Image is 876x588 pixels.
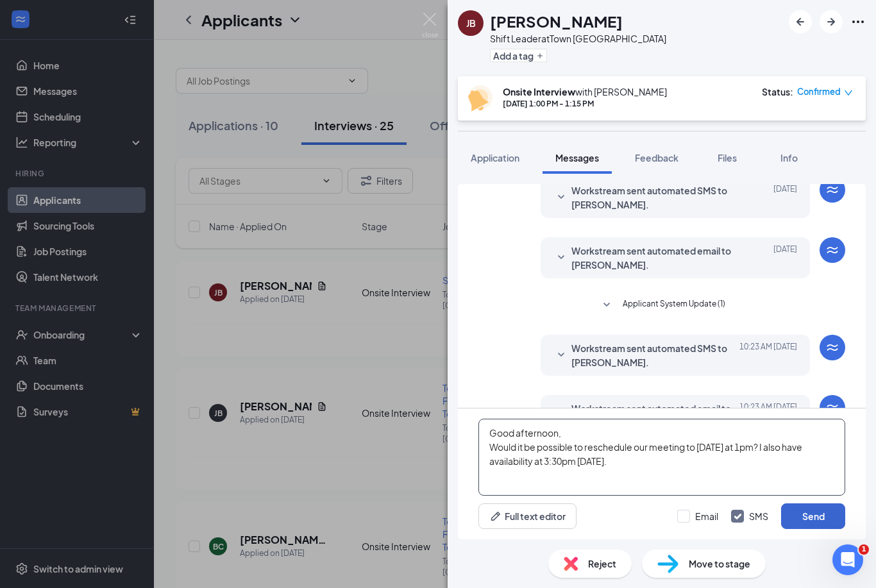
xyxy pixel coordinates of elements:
h1: [PERSON_NAME] [490,10,623,32]
svg: SmallChevronDown [599,298,614,313]
div: [DATE] 1:00 PM - 1:15 PM [503,98,667,109]
span: Workstream sent automated email to [PERSON_NAME]. [571,244,739,272]
span: [DATE] 10:23 AM [739,401,797,430]
button: PlusAdd a tag [490,49,547,62]
b: Onsite Interview [503,86,575,97]
svg: SmallChevronDown [553,250,569,265]
div: with [PERSON_NAME] [503,85,667,98]
iframe: Intercom live chat [832,544,863,575]
button: Send [781,503,845,529]
span: Workstream sent automated email to [PERSON_NAME]. [571,401,739,430]
span: Info [780,152,798,164]
span: Move to stage [689,557,750,571]
span: Feedback [635,152,678,164]
svg: SmallChevronDown [553,348,569,363]
div: Shift Leader at Town [GEOGRAPHIC_DATA] [490,32,666,45]
span: Files [718,152,737,164]
svg: ArrowRight [823,14,839,29]
span: Workstream sent automated SMS to [PERSON_NAME]. [571,183,739,212]
svg: WorkstreamLogo [825,340,840,355]
svg: ArrowLeftNew [793,14,808,29]
span: Confirmed [797,85,841,98]
textarea: Good afternoon, Would it be possible to reschedule our meeting to [DATE] at 1pm? I also have avai... [478,419,845,496]
svg: WorkstreamLogo [825,242,840,258]
svg: Pen [489,510,502,523]
span: Messages [555,152,599,164]
span: Workstream sent automated SMS to [PERSON_NAME]. [571,341,739,369]
span: 1 [859,544,869,555]
button: ArrowRight [820,10,843,33]
span: [DATE] [773,183,797,212]
div: JB [466,17,476,29]
span: Application [471,152,519,164]
svg: WorkstreamLogo [825,182,840,197]
svg: Ellipses [850,14,866,29]
span: [DATE] [773,244,797,272]
span: Applicant System Update (1) [623,298,725,313]
svg: WorkstreamLogo [825,400,840,416]
span: Reject [588,557,616,571]
span: [DATE] 10:23 AM [739,341,797,369]
button: ArrowLeftNew [789,10,812,33]
button: SmallChevronDownApplicant System Update (1) [599,298,725,313]
svg: Plus [536,52,544,60]
button: Full text editorPen [478,503,577,529]
div: Status : [762,85,793,98]
svg: SmallChevronDown [553,190,569,205]
span: down [844,88,853,97]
